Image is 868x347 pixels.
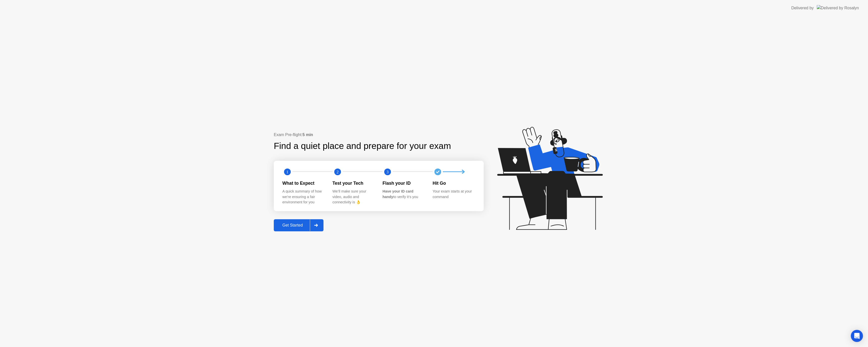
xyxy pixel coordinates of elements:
text: 3 [387,169,389,174]
b: Have your ID card handy [383,189,413,199]
div: Find a quiet place and prepare for your exam [274,139,452,153]
div: Test your Tech [333,180,375,186]
div: Exam Pre-flight: [274,132,484,138]
div: We’ll make sure your video, audio and connectivity is 👌 [333,189,375,205]
div: to verify it’s you [383,189,425,200]
div: What to Expect [282,180,324,186]
div: Delivered by [791,5,814,11]
text: 1 [286,169,288,174]
text: 2 [336,169,338,174]
button: Get Started [274,219,323,231]
b: 5 min [303,133,313,137]
div: Flash your ID [383,180,425,186]
img: Delivered by Rosalyn [817,5,859,11]
div: Open Intercom Messenger [851,330,863,342]
div: Get Started [275,223,310,228]
div: Hit Go [433,180,475,186]
div: Your exam starts at your command [433,189,475,200]
div: A quick summary of how we’re ensuring a fair environment for you [282,189,324,205]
